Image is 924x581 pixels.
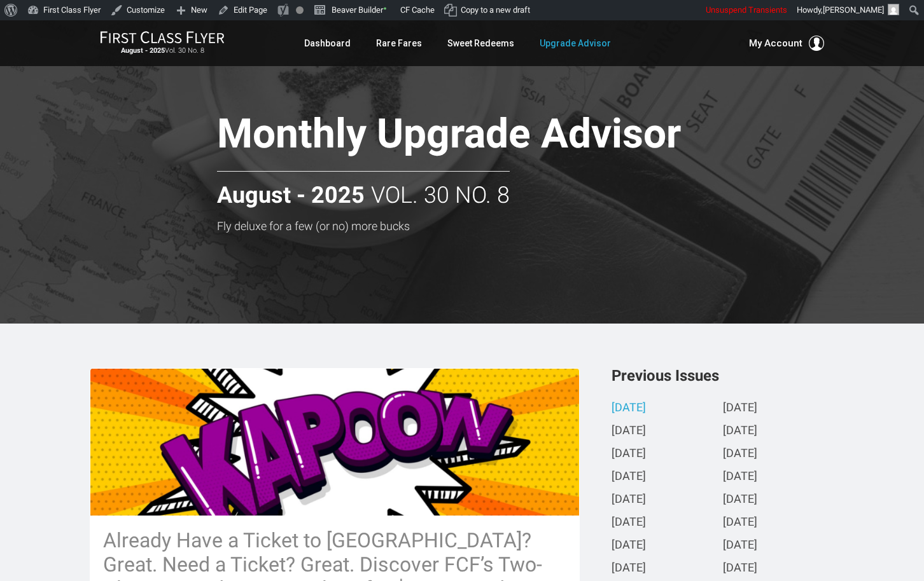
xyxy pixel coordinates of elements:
[612,425,646,438] a: [DATE]
[749,36,802,51] span: My Account
[304,32,351,55] a: Dashboard
[217,112,771,161] h1: Monthly Upgrade Advisor
[612,448,646,461] a: [DATE]
[612,516,646,530] a: [DATE]
[612,539,646,552] a: [DATE]
[723,402,757,415] a: [DATE]
[612,562,646,575] a: [DATE]
[723,539,757,552] a: [DATE]
[823,5,884,15] span: [PERSON_NAME]
[612,402,646,415] a: [DATE]
[100,46,225,55] small: Vol. 30 No. 8
[723,562,757,575] a: [DATE]
[723,425,757,438] a: [DATE]
[723,448,757,461] a: [DATE]
[376,32,422,55] a: Rare Fares
[100,31,225,56] a: First Class FlyerAugust - 2025Vol. 30 No. 8
[447,32,514,55] a: Sweet Redeems
[723,516,757,530] a: [DATE]
[749,36,824,51] button: My Account
[723,493,757,507] a: [DATE]
[540,32,611,55] a: Upgrade Advisor
[612,470,646,484] a: [DATE]
[612,368,834,383] h3: Previous Issues
[706,5,787,15] span: Unsuspend Transients
[217,220,771,233] h3: Fly deluxe for a few (or no) more bucks
[217,183,365,208] strong: August - 2025
[383,2,387,15] span: •
[121,46,165,55] strong: August - 2025
[100,31,225,44] img: First Class Flyer
[612,493,646,507] a: [DATE]
[723,470,757,484] a: [DATE]
[217,171,510,208] h2: Vol. 30 No. 8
